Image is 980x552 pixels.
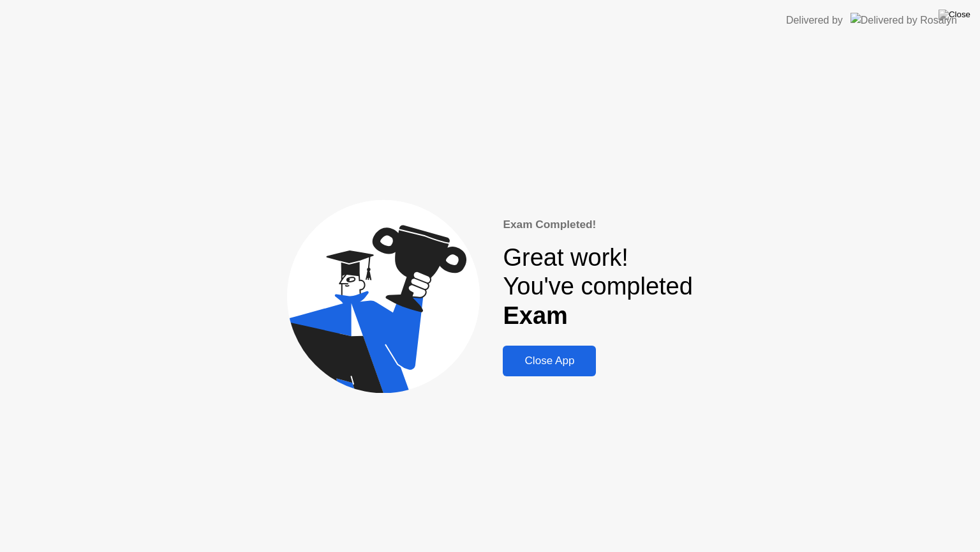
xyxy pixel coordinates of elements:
[503,346,596,376] button: Close App
[939,10,970,20] img: Close
[503,243,692,331] div: Great work! You've completed
[503,302,567,329] b: Exam
[786,13,843,28] div: Delivered by
[503,217,692,233] div: Exam Completed!
[507,355,592,367] div: Close App
[850,13,957,27] img: Delivered by Rosalyn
